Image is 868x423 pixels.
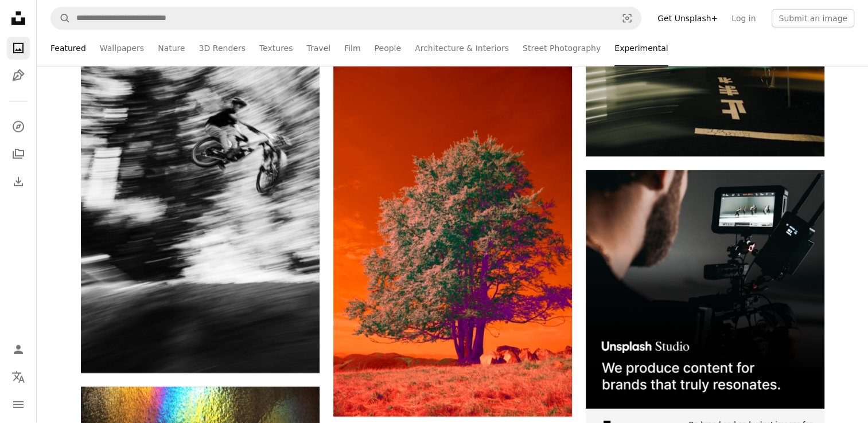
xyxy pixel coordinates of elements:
[7,7,30,32] a: Home — Unsplash
[415,30,509,66] a: Architecture & Interiors
[7,143,30,166] a: Collections
[523,30,601,66] a: Street Photography
[81,189,320,199] a: Mountain biker airborne over a dirt jump.
[344,30,360,66] a: Film
[199,30,246,66] a: 3D Renders
[81,15,320,373] img: Mountain biker airborne over a dirt jump.
[586,170,824,409] img: file-1715652217532-464736461acbimage
[100,30,144,66] a: Wallpapers
[7,64,30,87] a: Illustrations
[50,30,86,66] a: Featured
[7,115,30,138] a: Explore
[259,30,293,66] a: Textures
[7,338,30,361] a: Log in / Sign up
[333,59,572,417] img: A single tree stands in a surreal orange landscape.
[7,37,30,60] a: Photos
[7,366,30,389] button: Language
[7,170,30,193] a: Download History
[375,30,402,66] a: People
[725,9,762,28] a: Log in
[333,232,572,242] a: A single tree stands in a surreal orange landscape.
[158,30,185,66] a: Nature
[306,30,330,66] a: Travel
[51,7,71,29] button: Search Unsplash
[613,7,641,29] button: Visual search
[7,393,30,416] button: Menu
[50,7,641,30] form: Find visuals sitewide
[772,9,854,28] button: Submit an image
[651,9,725,28] a: Get Unsplash+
